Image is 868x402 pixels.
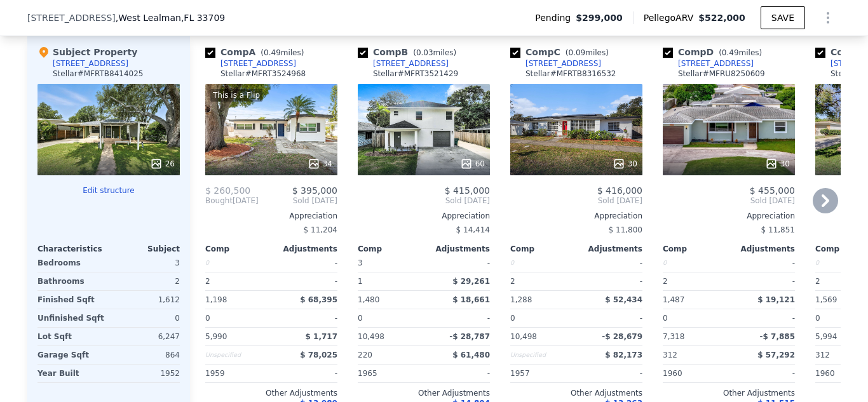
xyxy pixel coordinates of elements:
span: $ 14,414 [456,225,490,234]
div: Appreciation [358,211,490,221]
span: 312 [815,351,830,359]
span: [STREET_ADDRESS] [27,11,116,24]
div: [DATE] [205,196,259,206]
span: ( miles) [560,48,614,57]
div: Appreciation [205,211,337,221]
div: [STREET_ADDRESS] [220,58,296,69]
div: Garage Sqft [37,346,106,364]
span: 0.49 [264,48,281,57]
div: Appreciation [663,211,795,221]
button: SAVE [761,6,805,29]
div: 864 [111,346,180,364]
span: 0.09 [568,48,585,57]
div: Stellar # MFRTB8414025 [53,69,143,79]
span: Sold [DATE] [663,196,795,206]
div: 2 [663,272,726,290]
div: Year Built [37,365,106,382]
span: $522,000 [698,13,745,23]
span: Sold [DATE] [358,196,490,206]
span: $ 11,851 [761,225,795,234]
div: 2 [510,272,574,290]
span: $ 82,173 [605,351,642,359]
div: Other Adjustments [663,388,795,398]
div: - [731,365,795,382]
span: 220 [358,351,372,359]
div: Comp [510,244,576,254]
div: Finished Sqft [37,291,106,309]
div: Adjustments [424,244,490,254]
div: Subject [109,244,180,254]
div: 1959 [205,365,269,382]
span: 0 [205,314,210,323]
span: 0 [815,314,820,323]
span: 0 [358,314,363,323]
span: Sold [DATE] [259,196,337,206]
span: 312 [663,351,677,359]
span: Pending [535,11,576,24]
span: $ 68,395 [300,295,337,304]
div: 30 [765,157,790,170]
span: $ 57,292 [757,351,795,359]
button: Show Options [815,5,841,30]
div: - [274,272,337,290]
span: ( miles) [714,48,767,57]
span: $ 416,000 [597,185,642,196]
span: $ 260,500 [205,185,250,196]
div: 2 [205,272,269,290]
a: [STREET_ADDRESS] [358,58,449,69]
div: Comp D [663,46,767,58]
div: 1,612 [111,291,180,309]
span: $ 78,025 [300,351,337,359]
div: [STREET_ADDRESS] [526,58,601,69]
div: - [426,309,490,327]
div: 1952 [111,365,180,382]
div: - [579,272,642,290]
div: Comp [358,244,424,254]
span: 10,498 [510,332,537,341]
div: Characteristics [37,244,109,254]
span: $299,000 [576,11,623,24]
span: , FL 33709 [181,13,225,23]
span: -$ 28,787 [449,332,490,341]
div: [STREET_ADDRESS] [53,58,128,69]
span: 5,990 [205,332,227,341]
span: $ 415,000 [445,185,490,196]
div: - [731,254,795,272]
div: 1960 [663,365,726,382]
span: Bought [205,196,233,206]
span: $ 61,480 [452,351,490,359]
a: [STREET_ADDRESS] [663,58,754,69]
div: 0 [205,254,269,272]
div: Other Adjustments [510,388,642,398]
div: 0 [510,254,574,272]
div: 26 [150,157,175,170]
div: 3 [111,254,180,272]
div: 60 [460,157,485,170]
span: 0.03 [416,48,433,57]
div: - [579,309,642,327]
button: Edit structure [37,185,180,196]
span: 7,318 [663,332,684,341]
div: [STREET_ADDRESS] [678,58,754,69]
div: Other Adjustments [205,388,337,398]
span: 1,487 [663,295,684,304]
div: Comp B [358,46,461,58]
a: [STREET_ADDRESS] [510,58,601,69]
span: $ 29,261 [452,277,490,286]
span: $ 52,434 [605,295,642,304]
span: 0 [510,314,515,323]
span: -$ 28,679 [602,332,642,341]
div: This is a Flip [210,89,262,102]
span: 10,498 [358,332,384,341]
div: Lot Sqft [37,328,106,345]
span: , West Lealman [116,11,225,24]
div: Unfinished Sqft [37,309,106,327]
span: $ 11,800 [609,225,642,234]
div: Comp [205,244,271,254]
span: ( miles) [408,48,461,57]
div: - [426,254,490,272]
span: ( miles) [255,48,309,57]
span: 1,569 [815,295,837,304]
span: -$ 7,885 [760,332,795,341]
span: $ 395,000 [292,185,337,196]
